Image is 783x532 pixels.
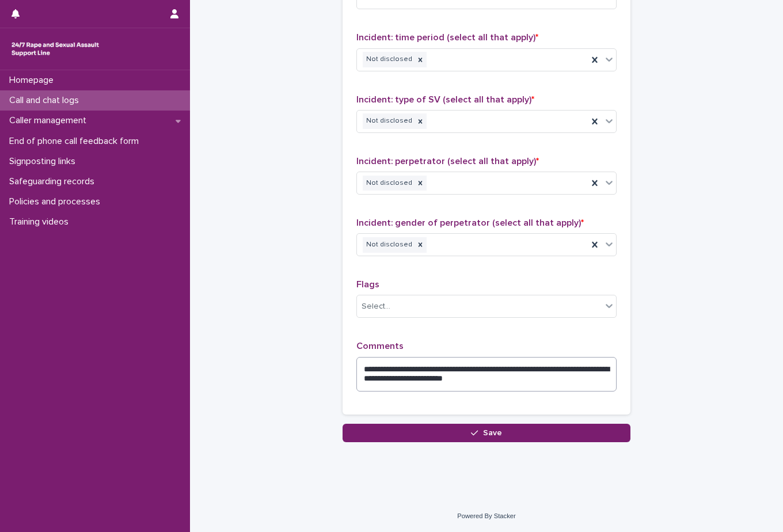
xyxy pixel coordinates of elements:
span: Comments [356,341,404,351]
a: Powered By Stacker [457,512,515,519]
div: Not disclosed [363,113,414,129]
span: Incident: perpetrator (select all that apply) [356,157,539,166]
p: Policies and processes [5,196,109,207]
span: Flags [356,280,379,289]
div: Not disclosed [363,176,414,191]
span: Incident: time period (select all that apply) [356,33,538,42]
div: Not disclosed [363,237,414,253]
button: Save [343,424,630,442]
p: Signposting links [5,156,85,167]
img: rhQMoQhaT3yELyF149Cw [9,37,101,60]
span: Incident: gender of perpetrator (select all that apply) [356,218,584,227]
p: Caller management [5,115,96,126]
p: Training videos [5,216,78,227]
p: Call and chat logs [5,95,88,106]
span: Incident: type of SV (select all that apply) [356,95,534,104]
p: End of phone call feedback form [5,136,148,147]
span: Save [483,429,502,437]
p: Homepage [5,75,63,86]
div: Not disclosed [363,52,414,67]
p: Safeguarding records [5,176,104,187]
div: Select... [362,301,390,313]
